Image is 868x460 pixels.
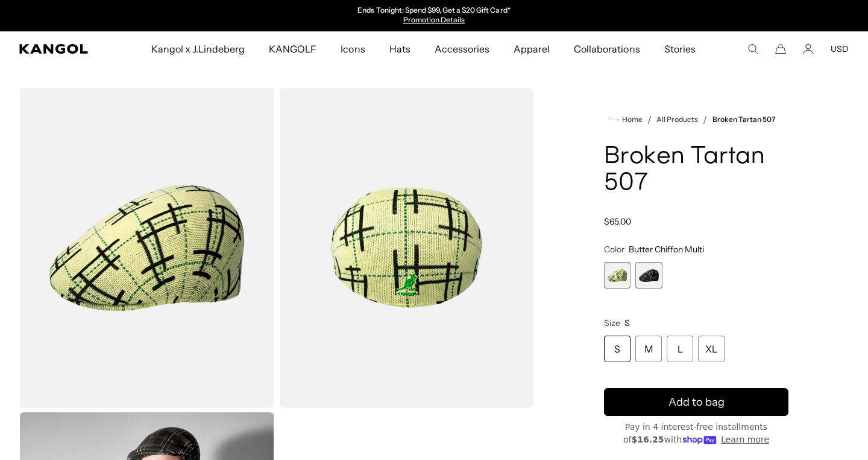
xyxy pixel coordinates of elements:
a: Stories [652,31,708,66]
span: Collaborations [574,31,640,66]
div: S [604,336,631,362]
img: color-butter-chiffon-multi [19,88,274,407]
span: $65.00 [604,216,631,227]
div: XL [698,336,725,362]
div: 2 of 2 [635,262,662,289]
span: Apparel [514,31,550,66]
a: Icons [329,31,377,66]
span: Home [620,115,643,124]
a: Account [803,43,814,54]
a: Kangol x J.Lindeberg [139,31,257,66]
button: Cart [775,43,786,54]
span: Stories [664,31,696,66]
button: Add to bag [604,388,788,416]
img: color-butter-chiffon-multi [279,88,534,407]
a: Broken Tartan 507 [712,115,776,124]
a: Home [609,114,643,125]
div: Announcement [310,6,558,25]
a: KANGOLF [257,31,329,66]
button: USD [831,43,849,54]
nav: breadcrumbs [604,112,788,127]
span: Icons [341,31,365,66]
span: Accessories [435,31,489,66]
span: Hats [389,31,410,66]
span: Add to bag [668,394,725,410]
label: Butter Chiffon Multi [604,262,631,289]
a: All Products [656,115,698,124]
span: Color [604,244,624,255]
a: Apparel [502,31,562,66]
span: Size [604,318,620,328]
div: 1 of 2 [310,6,558,25]
p: Ends Tonight: Spend $99, Get a $20 Gift Card* [357,6,510,16]
span: Butter Chiffon Multi [629,244,704,255]
h1: Broken Tartan 507 [604,144,788,197]
li: / [643,112,652,127]
a: Kangol [19,44,99,54]
a: Hats [377,31,423,66]
a: Accessories [423,31,502,66]
span: S [624,318,630,328]
slideshow-component: Announcement bar [310,6,558,25]
li: / [698,112,707,127]
a: Collaborations [562,31,652,66]
div: L [667,336,693,362]
a: Promotion Details [403,15,465,24]
span: Kangol x J.Lindeberg [151,31,245,66]
span: KANGOLF [269,31,316,66]
summary: Search here [747,43,758,54]
div: 1 of 2 [604,262,631,289]
div: M [635,336,662,362]
label: Black Multi [635,262,662,289]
